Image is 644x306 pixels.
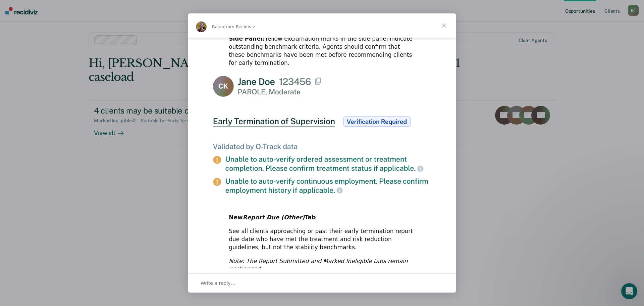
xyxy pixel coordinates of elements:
div: See all clients approaching or past their early termination report due date who have met the trea... [229,227,415,251]
b: New Tab [229,214,316,221]
b: Side Panel: [229,35,265,42]
span: Close [432,13,456,38]
div: Yellow exclamation marks in the side panel indicate outstanding benchmark criteria. Agents should... [229,35,415,67]
i: Note: The Report Submitted and Marked Ineligible tabs remain unchanged. [229,258,408,272]
img: Profile image for Rajan [196,21,207,32]
span: from Recidiviz [224,24,255,29]
div: Open conversation and reply [188,273,456,293]
i: Report Due (Other) [243,214,305,221]
span: Write a reply… [201,279,235,288]
span: Rajan [212,24,224,29]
